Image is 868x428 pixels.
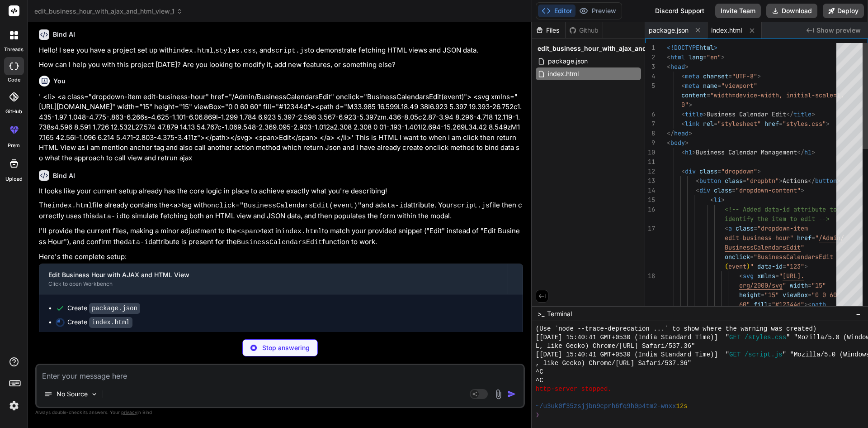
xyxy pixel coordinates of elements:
span: < [696,186,699,194]
span: "BusinessCalendarsEdit [754,253,833,261]
span: = [717,82,721,90]
span: = [783,262,786,270]
span: privacy [121,409,137,415]
code: data-id [95,213,123,221]
span: " [815,234,819,242]
span: height [739,291,761,299]
p: ' <li> <a class="dropdown-item edit-business-hour" href="/Admin/BusinessCalendarsEdit" onclick="B... [39,92,523,164]
div: Create [67,303,140,313]
span: " [779,272,783,280]
span: "stylesheet" [717,120,761,128]
span: = [768,300,772,308]
span: 0" [681,101,689,109]
span: viewBox [783,291,808,299]
span: title [793,110,811,118]
span: data-id [757,262,783,270]
p: Stop answering [262,343,310,352]
div: 11 [645,157,655,167]
label: threads [4,46,24,53]
span: xmlns [757,272,775,280]
span: class [699,167,717,175]
span: < [681,110,685,118]
span: index.html [711,26,742,35]
span: < [681,72,685,80]
code: <span> [237,228,261,236]
code: <a> [170,202,182,210]
span: button [815,177,837,185]
span: Actions [783,177,808,185]
span: button [699,177,721,185]
span: < [739,272,743,280]
span: identify the item to edit --> [725,215,830,223]
span: "15" [764,291,779,299]
span: title [685,110,703,118]
span: = [779,120,783,128]
span: = [728,72,732,80]
span: head [670,63,685,71]
span: [URL]. [783,272,804,280]
span: "dropdown" [721,167,757,175]
span: " [822,120,826,128]
span: = [811,234,815,242]
code: script.js [453,202,490,210]
span: > [703,110,707,118]
span: > [692,148,696,156]
span: head [674,129,689,137]
code: onclick="BusinessCalendarsEdit(event)" [207,202,362,210]
h6: Bind AI [53,30,75,39]
span: ^C [536,376,543,385]
button: Editor [538,5,576,17]
div: 7 [645,119,655,129]
span: " [801,243,804,251]
span: class [736,224,754,232]
span: 12s [676,402,688,411]
span: = [743,177,746,185]
label: GitHub [5,108,22,115]
span: edit_business_hour_with_ajax_and_html_view_1 [538,44,686,53]
h6: Bind AI [53,171,75,180]
span: h1 [804,148,811,156]
p: I'll provide the current files, making a minor adjustment to the text in to match your provided s... [39,226,523,248]
img: settings [6,398,22,414]
span: > [714,43,717,52]
span: > [801,186,804,194]
span: charset [703,72,728,80]
span: lang [689,53,703,61]
div: 3 [645,62,655,72]
div: Create [67,317,132,327]
span: http-server stopped. [536,385,612,394]
button: Deploy [823,4,864,18]
span: /styles.css [745,333,786,342]
code: index.html [89,317,132,328]
span: "UTF-8" [732,72,757,80]
span: Terminal [547,309,572,318]
span: index.html [547,68,580,79]
div: 1 [645,43,655,53]
span: </ [808,177,815,185]
span: = [732,186,736,194]
span: " [750,262,754,270]
span: path [811,300,826,308]
div: 9 [645,138,655,148]
span: h1 [685,148,692,156]
span: ( [725,262,728,270]
p: Hello! I see you have a project set up with , , and to demonstrate fetching HTML views and JSON d... [39,45,523,57]
span: styles.css [786,120,822,128]
span: meta [685,82,699,90]
span: ) [746,262,750,270]
span: , like Gecko) Chrome/[URL] Safari/537.36" [536,359,691,368]
span: < [667,53,670,61]
span: < [667,139,670,147]
span: > [689,101,692,109]
span: = [714,120,717,128]
span: >< [804,300,811,308]
span: = [750,253,754,261]
label: prem [8,142,20,149]
span: event [728,262,746,270]
span: "en" [707,53,721,61]
code: data-id [379,202,407,210]
span: > [811,110,815,118]
span: > [757,167,761,175]
span: class [725,177,743,185]
span: href [797,234,811,242]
